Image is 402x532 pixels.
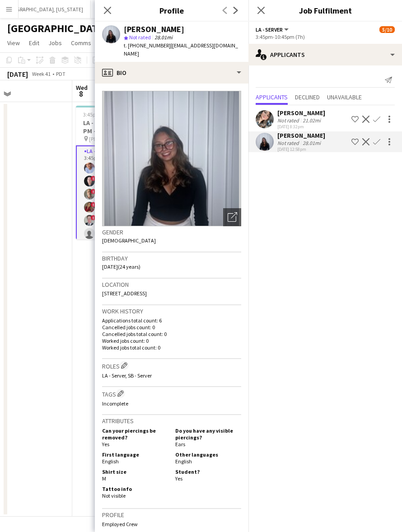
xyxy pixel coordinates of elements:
[25,37,43,49] a: Edit
[102,372,152,379] span: LA - Server, SB - Server
[277,140,301,146] div: Not rated
[256,94,288,100] span: Applicants
[102,427,168,441] h5: Can your piercings be removed?
[7,70,28,79] div: [DATE]
[95,5,248,16] h3: Profile
[91,215,96,220] span: !
[277,131,325,140] div: [PERSON_NAME]
[256,26,290,33] button: LA - Server
[256,33,395,40] div: 3:45pm-10:45pm (7h)
[76,84,88,92] span: Wed
[175,427,241,441] h5: Do you have any visible piercings?
[102,337,241,344] p: Worked jobs count: 0
[175,441,185,448] span: Ears
[102,307,241,315] h3: Work history
[327,94,362,100] span: Unavailable
[248,5,402,16] h3: Job Fulfilment
[102,458,119,465] span: English
[76,106,177,239] app-job-card: 3:45pm-10:45pm (7h)5/10LA - [PERSON_NAME] Club - PM - [DATE] [PERSON_NAME] Club1 RoleLA - Server7...
[102,492,126,499] span: Not visible
[102,290,147,297] span: [STREET_ADDRESS]
[71,39,91,47] span: Comms
[153,34,174,41] span: 28.01mi
[102,451,168,458] h5: First language
[277,146,325,152] div: [DATE] 12:58pm
[102,468,168,475] h5: Shirt size
[301,140,323,146] div: 28.01mi
[102,344,241,351] p: Worked jobs total count: 0
[102,91,241,226] img: Crew avatar or photo
[379,26,395,33] span: 5/10
[102,361,241,370] h3: Roles
[256,26,283,33] span: LA - Server
[4,37,23,49] a: View
[175,468,241,475] h5: Student?
[102,324,241,331] p: Cancelled jobs count: 0
[102,475,106,482] span: M
[95,62,248,84] div: Bio
[76,145,177,296] app-card-role: LA - Server7I2A5/103:45pm-10:45pm (7h)[PERSON_NAME]![PERSON_NAME]![PERSON_NAME]![PERSON_NAME]![PE...
[102,400,241,407] p: Incomplete
[277,117,301,124] div: Not rated
[124,42,171,49] span: t. [PHONE_NUMBER]
[83,111,132,118] span: 3:45pm-10:45pm (7h)
[301,117,323,124] div: 21.02mi
[102,263,140,270] span: [DATE] (24 years)
[175,451,241,458] h5: Other languages
[76,119,177,135] h3: LA - [PERSON_NAME] Club - PM - [DATE]
[102,485,168,492] h5: Tattoo info
[102,280,241,289] h3: Location
[223,208,241,226] div: Open photos pop-in
[45,37,65,49] a: Jobs
[102,521,241,527] p: Employed Crew
[102,511,241,519] h3: Profile
[48,39,62,47] span: Jobs
[91,0,185,18] button: [GEOGRAPHIC_DATA], [US_STATE]
[91,176,96,181] span: !
[124,42,238,57] span: | [EMAIL_ADDRESS][DOMAIN_NAME]
[102,254,241,262] h3: Birthday
[129,34,151,41] span: Not rated
[102,237,156,244] span: [DEMOGRAPHIC_DATA]
[91,189,96,194] span: !
[175,475,182,482] span: Yes
[277,124,325,130] div: [DATE] 8:32pm
[29,39,39,47] span: Edit
[295,94,320,100] span: Declined
[56,70,65,77] div: PDT
[102,441,109,448] span: Yes
[30,70,52,77] span: Week 41
[102,389,241,398] h3: Tags
[89,135,139,142] span: [PERSON_NAME] Club
[102,417,241,425] h3: Attributes
[248,44,402,65] div: Applicants
[7,22,214,35] h1: [GEOGRAPHIC_DATA], [GEOGRAPHIC_DATA]
[102,317,241,324] p: Applications total count: 6
[91,202,96,207] span: !
[67,37,95,49] a: Comms
[75,89,88,99] span: 8
[175,458,192,465] span: English
[102,331,241,337] p: Cancelled jobs total count: 0
[102,228,241,236] h3: Gender
[124,25,184,33] div: [PERSON_NAME]
[277,109,325,117] div: [PERSON_NAME]
[7,39,20,47] span: View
